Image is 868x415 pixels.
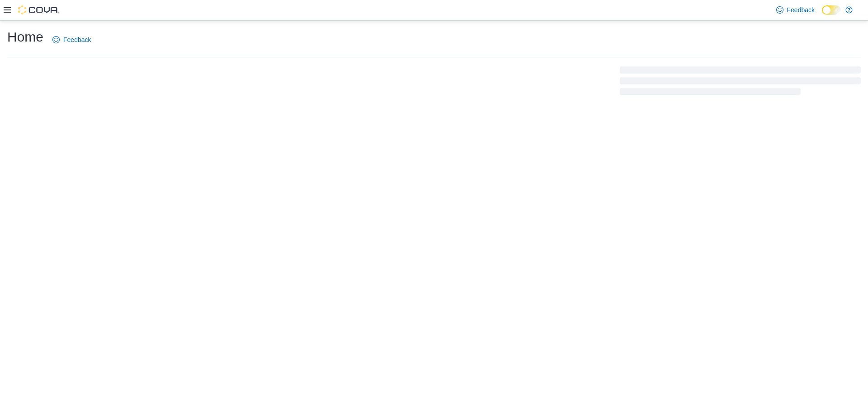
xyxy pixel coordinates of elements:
[787,5,815,14] span: Feedback
[49,31,94,49] a: Feedback
[18,5,59,14] img: Cova
[63,35,91,44] span: Feedback
[620,68,861,97] span: Loading
[7,28,43,46] h1: Home
[822,5,841,15] input: Dark Mode
[773,1,818,19] a: Feedback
